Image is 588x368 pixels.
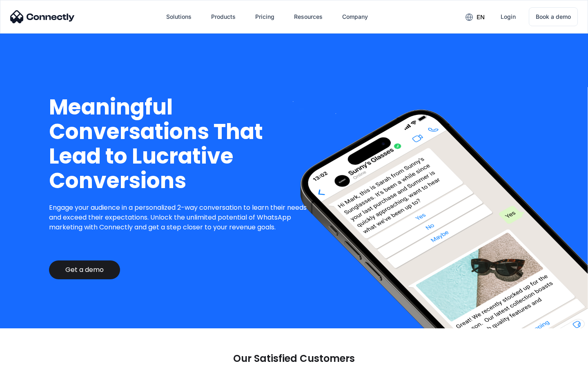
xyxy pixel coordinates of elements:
a: Login [494,7,522,27]
a: Book a demo [529,7,578,26]
div: Products [211,11,236,22]
h1: Meaningful Conversations That Lead to Lucrative Conversions [49,95,313,193]
div: Pricing [255,11,274,22]
div: en [477,11,485,23]
a: Pricing [249,7,281,27]
div: Get a demo [65,266,104,274]
p: Our Satisfied Customers [233,353,355,364]
div: Solutions [166,11,192,22]
div: Login [501,11,516,22]
div: Solutions [160,7,198,27]
ul: Language list [16,354,49,365]
a: Get a demo [49,260,120,279]
img: Connectly Logo [10,10,75,23]
div: Company [342,11,368,22]
div: en [459,11,491,23]
aside: Language selected: English [8,354,49,365]
p: Engage your audience in a personalized 2-way conversation to learn their needs and exceed their e... [49,203,313,232]
div: Resources [294,11,323,22]
div: Resources [287,7,329,27]
div: Company [336,7,374,27]
div: Products [205,7,242,27]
